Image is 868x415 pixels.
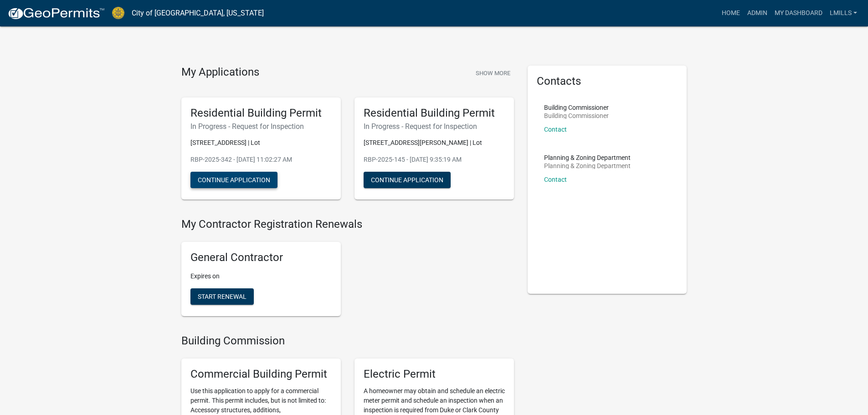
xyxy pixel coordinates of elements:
button: Show More [472,66,514,81]
h5: Residential Building Permit [364,107,505,120]
p: [STREET_ADDRESS][PERSON_NAME] | Lot [364,138,505,148]
button: Start Renewal [190,288,254,305]
h5: Commercial Building Permit [190,368,332,381]
a: Home [718,5,744,22]
h4: My Applications [181,66,259,79]
h6: In Progress - Request for Inspection [364,122,505,131]
h5: Electric Permit [364,368,505,381]
button: Continue Application [364,172,451,188]
a: My Dashboard [771,5,826,22]
p: Building Commissioner [544,104,609,111]
p: [STREET_ADDRESS] | Lot [190,138,332,148]
h5: Contacts [537,75,678,88]
h5: General Contractor [190,251,332,264]
p: Planning & Zoning Department [544,163,631,169]
button: Continue Application [190,172,277,188]
p: Planning & Zoning Department [544,154,631,161]
span: Start Renewal [198,293,247,300]
wm-registration-list-section: My Contractor Registration Renewals [181,218,514,323]
a: City of [GEOGRAPHIC_DATA], [US_STATE] [132,5,264,21]
a: Contact [544,126,567,133]
p: RBP-2025-145 - [DATE] 9:35:19 AM [364,155,505,164]
p: Expires on [190,272,332,281]
img: City of Jeffersonville, Indiana [112,7,124,19]
h4: Building Commission [181,334,514,348]
a: lmills [826,5,861,22]
h6: In Progress - Request for Inspection [190,122,332,131]
a: Admin [744,5,771,22]
h5: Residential Building Permit [190,107,332,120]
p: Building Commissioner [544,113,609,119]
p: RBP-2025-342 - [DATE] 11:02:27 AM [190,155,332,164]
h4: My Contractor Registration Renewals [181,218,514,231]
a: Contact [544,176,567,183]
